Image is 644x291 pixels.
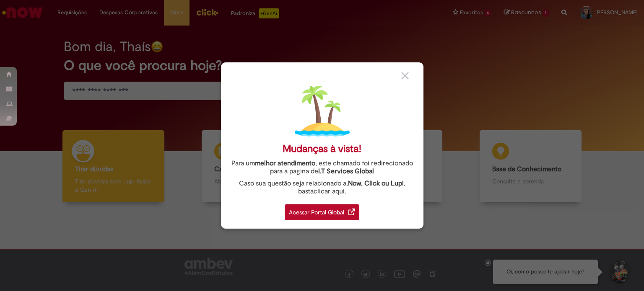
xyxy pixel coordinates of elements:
strong: .Now, Click ou Lupi [346,179,404,188]
a: I.T Services Global [318,162,374,175]
div: Mudanças à vista! [283,143,361,155]
img: redirect_link.png [348,209,355,215]
div: Caso sua questão seja relacionado a , basta . [227,180,417,196]
img: island.png [295,84,350,139]
div: Para um , este chamado foi redirecionado para a página de [227,160,417,175]
a: Acessar Portal Global [285,200,359,220]
strong: melhor atendimento [255,159,315,167]
img: close_button_grey.png [401,72,409,80]
a: clicar aqui [314,183,345,196]
div: Acessar Portal Global [285,204,359,220]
